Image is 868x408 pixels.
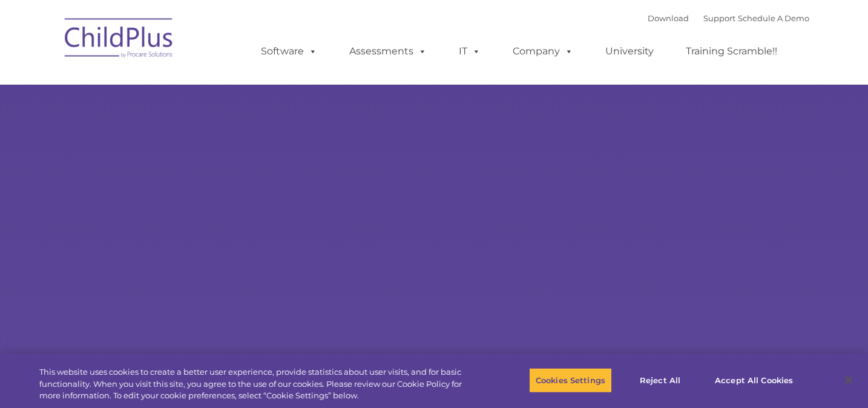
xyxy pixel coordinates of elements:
[529,368,612,393] button: Cookies Settings
[648,13,689,23] a: Download
[648,13,809,23] font: |
[59,10,180,70] img: ChildPlus by Procare Solutions
[835,367,862,393] button: Close
[501,39,585,63] a: Company
[622,368,698,393] button: Reject All
[708,368,800,393] button: Accept All Cookies
[249,39,329,63] a: Software
[593,39,666,63] a: University
[738,13,809,23] a: Schedule A Demo
[447,39,493,63] a: IT
[337,39,439,63] a: Assessments
[703,13,735,23] a: Support
[674,39,789,63] a: Training Scramble!!
[39,366,478,402] div: This website uses cookies to create a better user experience, provide statistics about user visit...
